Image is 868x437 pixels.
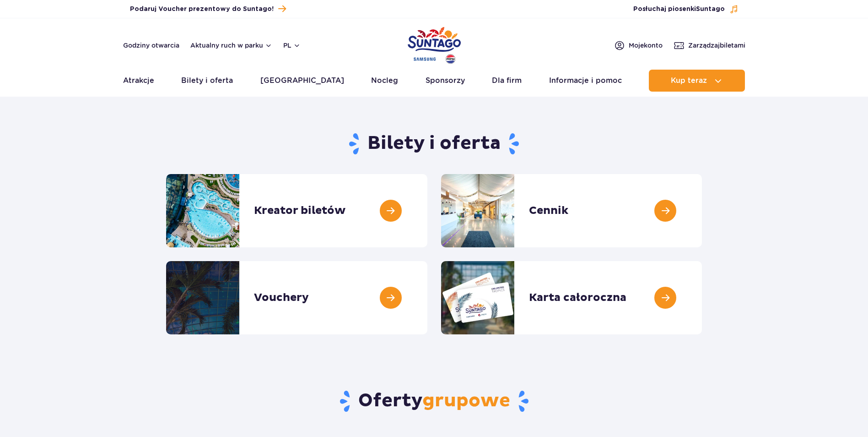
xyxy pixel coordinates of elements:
button: Kup teraz [649,70,745,92]
h1: Bilety i oferta [166,132,702,156]
button: pl [283,41,301,50]
h2: Oferty [166,389,702,413]
span: Podaruj Voucher prezentowy do Suntago! [130,5,274,14]
a: Podaruj Voucher prezentowy do Suntago! [130,3,286,15]
a: Zarządzajbiletami [674,40,745,51]
a: Park of Poland [408,23,461,65]
button: Posłuchaj piosenkiSuntago [633,5,739,14]
span: Posłuchaj piosenki [633,5,725,14]
button: Aktualny ruch w parku [190,42,272,49]
a: Bilety i oferta [181,70,233,92]
a: Nocleg [371,70,398,92]
a: [GEOGRAPHIC_DATA] [260,70,344,92]
span: Zarządzaj biletami [688,41,745,50]
a: Godziny otwarcia [123,41,179,50]
a: Atrakcje [123,70,154,92]
span: Kup teraz [671,76,707,85]
span: Suntago [696,6,725,12]
a: Sponsorzy [426,70,465,92]
a: Informacje i pomoc [549,70,622,92]
a: Mojekonto [614,40,663,51]
span: grupowe [422,389,510,412]
a: Dla firm [492,70,522,92]
span: Moje konto [629,41,663,50]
